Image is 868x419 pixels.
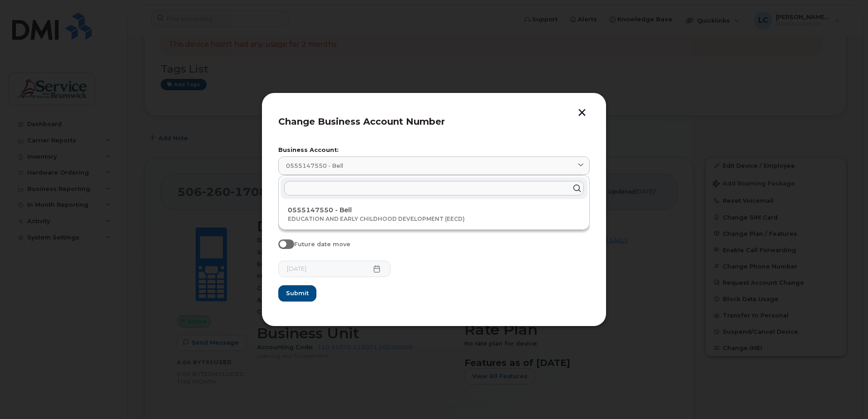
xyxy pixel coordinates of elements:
input: Future date move [278,239,286,247]
p: EDUCATION AND EARLY CHILDHOOD DEVELOPMENT (EECD) [288,215,580,223]
span: Future date move [294,241,350,248]
label: Business Account: [278,147,590,153]
p: 0555147550 - Bell [288,205,580,215]
span: Submit [286,289,309,297]
a: 0555147550 - Bell [278,156,590,175]
div: 0555147550 - BellEDUCATION AND EARLY CHILDHOOD DEVELOPMENT (EECD) [281,203,587,226]
button: Submit [278,285,316,302]
span: 0555147550 - Bell [286,161,343,170]
span: Change Business Account Number [278,116,445,127]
